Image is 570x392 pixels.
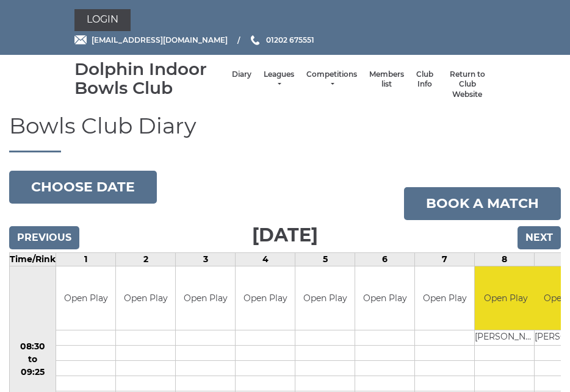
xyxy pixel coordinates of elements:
a: Diary [232,69,251,80]
a: Members list [369,69,404,90]
td: 6 [355,252,415,266]
td: 3 [176,252,236,266]
button: Choose date [9,171,157,204]
a: Club Info [416,69,433,90]
td: Open Play [116,266,175,330]
td: Open Play [56,266,115,330]
h1: Bowls Club Diary [9,114,561,152]
td: Open Play [475,266,536,330]
a: Book a match [404,187,561,220]
td: Open Play [355,266,414,330]
input: Next [518,226,561,249]
a: Phone us 01202 675551 [249,34,314,46]
td: Open Play [295,266,355,330]
td: 4 [236,252,295,266]
td: Time/Rink [10,252,56,266]
td: Open Play [176,266,235,330]
td: 5 [295,252,355,266]
td: Open Play [415,266,474,330]
td: 1 [56,252,116,266]
input: Previous [9,226,79,249]
a: Login [74,9,131,31]
span: 01202 675551 [266,35,314,45]
img: Phone us [251,35,259,45]
a: Leagues [264,69,294,90]
div: Dolphin Indoor Bowls Club [74,60,226,98]
a: Return to Club Website [446,69,489,100]
td: 2 [116,252,176,266]
span: [EMAIL_ADDRESS][DOMAIN_NAME] [92,35,228,45]
td: [PERSON_NAME] [475,330,536,346]
a: Email [EMAIL_ADDRESS][DOMAIN_NAME] [74,34,228,46]
td: 8 [475,252,535,266]
a: Competitions [306,69,357,90]
td: 7 [415,252,475,266]
td: Open Play [236,266,295,330]
img: Email [74,35,87,45]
